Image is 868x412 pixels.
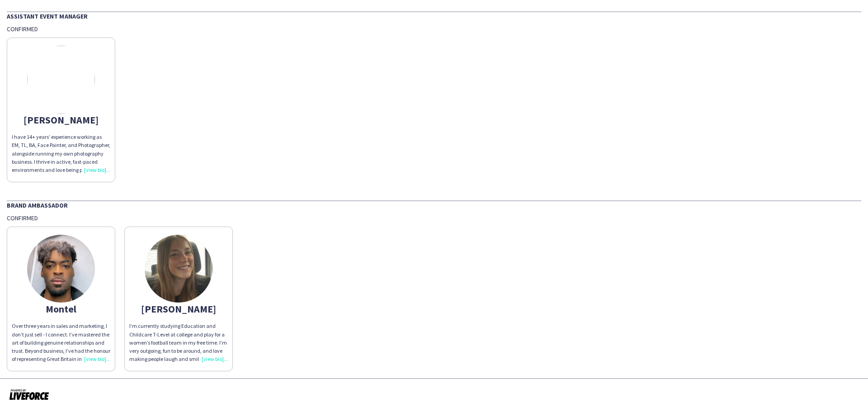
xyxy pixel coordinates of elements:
[12,133,110,174] div: I have 14+ years’ experience working as EM, TL, BA, Face Painter, and Photographer, alongside run...
[12,305,110,313] div: Montel
[7,214,861,222] div: Confirmed
[12,322,110,412] span: Over three years in sales and marketing, I don’t just sell - I connect. I’ve mastered the art of ...
[145,235,212,303] img: thumb-667ffdbe74275.jpg
[27,46,95,114] img: thumb-c3a4c3c2-8c88-4c74-b0cd-f1df0ed7ee0d.png
[7,25,861,33] div: Confirmed
[129,322,228,363] p: I’m currently studying Education and Childcare T-Level at college and play for a women’s football...
[7,200,861,209] div: Brand Ambassador
[27,235,95,303] img: thumb-68af00796d0d9.jpeg
[7,11,861,20] div: Assistant Event Manager
[129,305,228,313] div: [PERSON_NAME]
[12,116,110,124] div: [PERSON_NAME]
[9,388,49,401] img: Powered by Liveforce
